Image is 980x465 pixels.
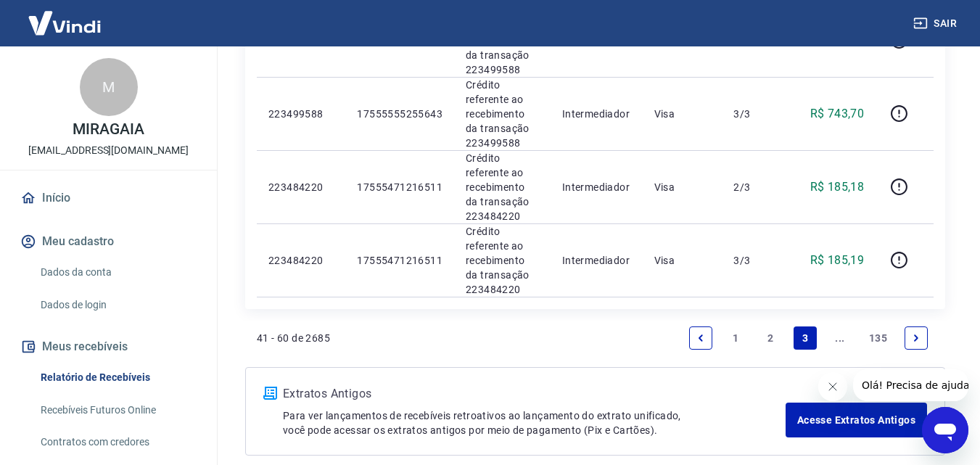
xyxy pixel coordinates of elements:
[733,253,776,268] p: 3/3
[466,151,539,223] p: Crédito referente ao recebimento da transação 223484220
[35,395,199,425] a: Recebíveis Futuros Online
[853,369,968,401] iframe: Mensagem da empresa
[689,326,712,350] a: Previous page
[357,107,442,121] p: 17555555255643
[268,253,334,268] p: 223484220
[257,331,330,345] p: 41 - 60 de 2685
[786,403,927,437] a: Acesse Extratos Antigos
[17,182,199,214] a: Início
[466,78,539,150] p: Crédito referente ao recebimento da transação 223499588
[268,107,334,121] p: 223499588
[654,253,711,268] p: Visa
[910,10,963,37] button: Sair
[73,122,144,137] p: MIRAGAIA
[562,107,631,121] p: Intermediador
[35,427,199,457] a: Contratos com credores
[828,326,852,350] a: Jump forward
[80,58,138,116] div: M
[263,387,277,400] img: ícone
[283,385,786,403] p: Extratos Antigos
[562,180,631,194] p: Intermediador
[357,180,442,194] p: 17555471216511
[863,326,893,350] a: Page 135
[733,107,776,121] p: 3/3
[17,331,199,363] button: Meus recebíveis
[268,180,334,194] p: 223484220
[654,107,711,121] p: Visa
[17,226,199,258] button: Meu cadastro
[35,290,199,320] a: Dados de login
[733,180,776,194] p: 2/3
[9,10,122,22] span: Olá! Precisa de ajuda?
[283,408,786,437] p: Para ver lançamentos de recebíveis retroativos ao lançamento do extrato unificado, você pode aces...
[466,224,539,297] p: Crédito referente ao recebimento da transação 223484220
[818,372,847,401] iframe: Fechar mensagem
[724,326,747,350] a: Page 1
[28,143,189,158] p: [EMAIL_ADDRESS][DOMAIN_NAME]
[810,252,865,269] p: R$ 185,19
[810,105,865,123] p: R$ 743,70
[35,258,199,287] a: Dados da conta
[357,253,442,268] p: 17555471216511
[759,326,782,350] a: Page 2
[905,326,928,350] a: Next page
[17,1,112,45] img: Vindi
[654,180,711,194] p: Visa
[683,321,934,355] ul: Pagination
[922,407,968,453] iframe: Botão para abrir a janela de mensagens
[562,253,631,268] p: Intermediador
[810,178,865,196] p: R$ 185,18
[35,363,199,392] a: Relatório de Recebíveis
[794,326,817,350] a: Page 3 is your current page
